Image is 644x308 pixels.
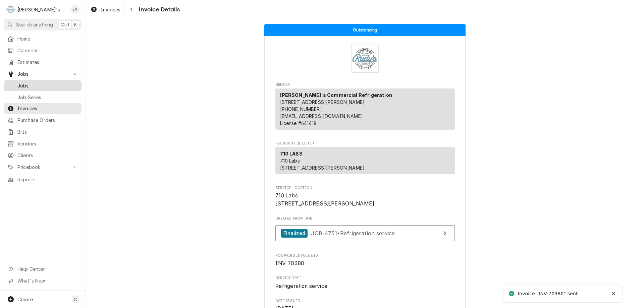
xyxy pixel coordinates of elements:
span: License # 641418 [280,120,317,126]
span: Invoices [17,105,78,112]
span: Refrigeration service [275,283,327,289]
span: Pricebook [17,164,68,171]
div: Roopairs Invoice ID [275,253,455,267]
span: Purchase Orders [17,117,78,124]
span: Ctrl [61,21,69,28]
div: Invoice Sender [275,82,455,133]
div: Sender [275,88,455,130]
a: Purchase Orders [4,115,82,126]
span: Bills [17,128,78,135]
span: Sender [275,82,455,87]
div: [PERSON_NAME]'s Commercial Refrigeration [17,6,67,13]
span: C [74,296,77,303]
a: Invoices [88,4,123,15]
span: Create [17,297,33,302]
span: Vendors [17,140,78,147]
a: [PHONE_NUMBER] [280,106,322,112]
button: Search anythingCtrlK [4,19,82,30]
span: Jobs [17,70,68,77]
a: Clients [4,150,82,161]
span: Search anything [16,21,53,28]
a: Jobs [4,80,82,91]
a: Home [4,33,82,44]
div: Service Location [275,185,455,208]
a: Vendors [4,138,82,149]
span: Invoice Details [137,5,179,14]
div: Finalized [281,229,308,238]
span: Roopairs Invoice ID [275,253,455,258]
span: Service Location [275,185,455,191]
span: Service Location [275,192,455,207]
div: Rudy's Commercial Refrigeration's Avatar [6,5,15,14]
button: Navigate back [126,4,137,15]
a: Job Series [4,92,82,103]
img: Logo [351,45,379,73]
span: Outstanding [353,28,377,32]
span: Date Issued [275,298,455,304]
a: Reports [4,174,82,185]
div: Status [264,24,466,36]
div: Recipient (Bill To) [275,147,455,177]
span: Roopairs Invoice ID [275,259,455,267]
span: What's New [17,277,77,284]
div: R [6,5,15,14]
span: INV-70380 [275,260,304,266]
div: Created From Job [275,216,455,245]
span: K [74,21,77,28]
div: Service Type [275,275,455,290]
span: Service Type [275,282,455,290]
div: Invoice Recipient [275,141,455,177]
span: Job Series [17,94,78,101]
strong: [PERSON_NAME]'s Commercial Refrigeration [280,92,392,98]
span: [STREET_ADDRESS][PERSON_NAME] [280,99,365,105]
div: Invoice "INV-70380" sent [518,290,579,297]
span: Calendar [17,47,78,54]
span: 710 Labs [STREET_ADDRESS][PERSON_NAME] [275,192,375,207]
a: Go to Pricebook [4,162,82,173]
a: [EMAIL_ADDRESS][DOMAIN_NAME] [280,113,363,119]
span: Invoices [101,6,120,13]
a: Go to Jobs [4,68,82,79]
div: Recipient (Bill To) [275,147,455,174]
span: JOB-4751 • Refrigeration service [311,230,395,236]
span: Estimates [17,59,78,66]
span: 710 Labs [STREET_ADDRESS][PERSON_NAME] [280,158,365,171]
a: Go to What's New [4,275,82,286]
div: JM [70,5,80,14]
span: Jobs [17,82,78,89]
a: Estimates [4,57,82,68]
span: Home [17,35,78,42]
a: Bills [4,126,82,137]
span: Clients [17,152,78,159]
span: Reports [17,176,78,183]
span: Recipient (Bill To) [275,141,455,146]
a: Calendar [4,45,82,56]
div: Jim McIntyre's Avatar [70,5,80,14]
span: Help Center [17,265,77,272]
strong: 710 LABS [280,151,303,157]
div: Sender [275,88,455,132]
a: View Job [275,225,455,242]
a: Go to Help Center [4,263,82,274]
span: Service Type [275,275,455,281]
a: Invoices [4,103,82,114]
span: Created From Job [275,216,455,221]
